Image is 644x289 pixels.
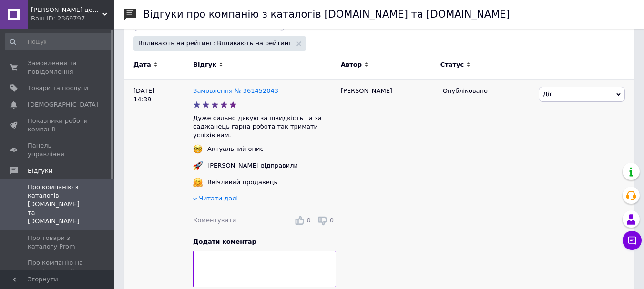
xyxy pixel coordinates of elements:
img: :hugging_face: [193,178,203,187]
span: Дата [133,60,151,69]
span: Товари та послуги [28,84,88,92]
h1: Відгуки про компанію з каталогів [DOMAIN_NAME] та [DOMAIN_NAME] [143,9,510,20]
p: Дуже сильно дякую за швидкість та за саджанець гарна робота так тримати успіхів вам. [193,114,336,140]
span: Додати коментар [193,238,256,245]
div: Ввічливий продавець [205,178,280,187]
span: Замовлення та повідомлення [28,59,88,76]
span: Відгуки [28,167,52,175]
div: Опубліковано [443,87,532,95]
div: Актуальний опис [205,145,266,153]
div: Коментувати [193,216,236,225]
div: [PERSON_NAME] відправили [205,161,300,170]
img: :nerd_face: [193,144,203,154]
span: Про товари з каталогу Prom [28,234,88,251]
span: [DEMOGRAPHIC_DATA] [28,100,98,109]
span: 0 [330,217,334,224]
span: 0 [307,217,310,224]
span: Панель управління [28,141,88,159]
span: Садовий центр "Таволга" [31,6,102,14]
span: Відгук [193,60,216,69]
input: Пошук [5,33,112,50]
div: Ваш ID: 2369797 [31,14,114,23]
span: Показники роботи компанії [28,117,88,134]
span: Про компанію з каталогів [DOMAIN_NAME] та [DOMAIN_NAME] [28,183,88,226]
span: Статус [440,60,464,69]
span: Про компанію на сайті компанії [28,259,88,276]
a: Замовлення № 361452043 [193,87,278,94]
span: Читати далі [199,195,238,202]
button: Чат з покупцем [623,231,642,250]
img: :rocket: [193,161,203,170]
span: Автор [341,60,362,69]
span: Коментувати [193,217,236,224]
span: Дії [543,90,551,98]
span: Впливають на рейтинг: Впливають на рейтинг [138,39,292,48]
div: Читати далі [193,194,336,205]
